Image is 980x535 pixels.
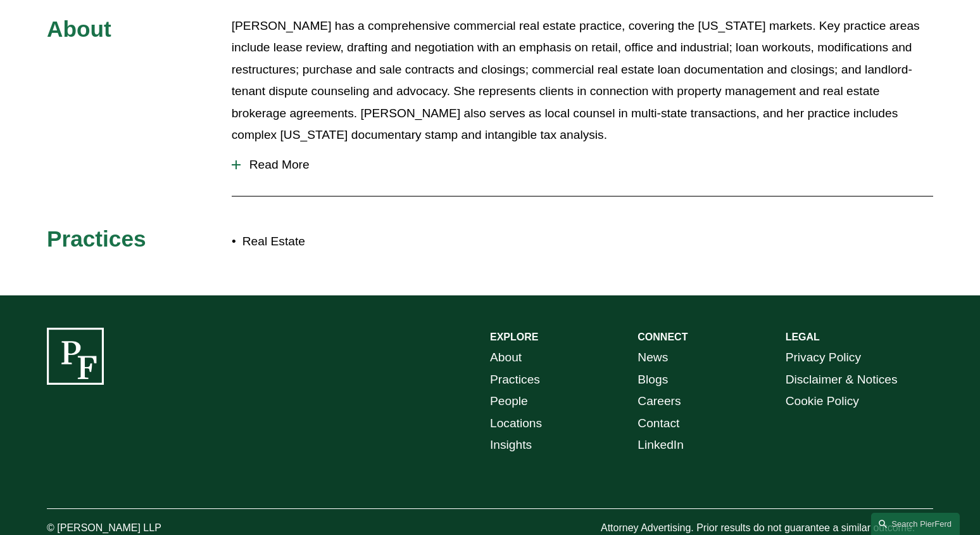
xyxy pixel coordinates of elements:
a: Blogs [638,369,668,391]
a: Careers [638,390,681,413]
a: Disclaimer & Notices [786,369,898,391]
a: News [638,347,668,369]
strong: LEGAL [786,332,820,342]
p: Real Estate [242,231,490,253]
a: Locations [490,413,542,435]
span: Read More [241,158,933,172]
a: Insights [490,434,532,456]
a: Search this site [871,513,960,535]
strong: CONNECT [638,332,688,342]
span: About [47,16,111,41]
a: About [490,347,522,369]
strong: EXPLORE [490,332,538,342]
a: LinkedIn [638,434,684,456]
a: Cookie Policy [786,390,859,413]
button: Read More [232,148,933,181]
p: [PERSON_NAME] has a comprehensive commercial real estate practice, covering the [US_STATE] market... [232,15,933,146]
a: Practices [490,369,540,391]
span: Practices [47,226,146,251]
a: Privacy Policy [786,347,861,369]
a: People [490,390,528,413]
a: Contact [638,413,679,435]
